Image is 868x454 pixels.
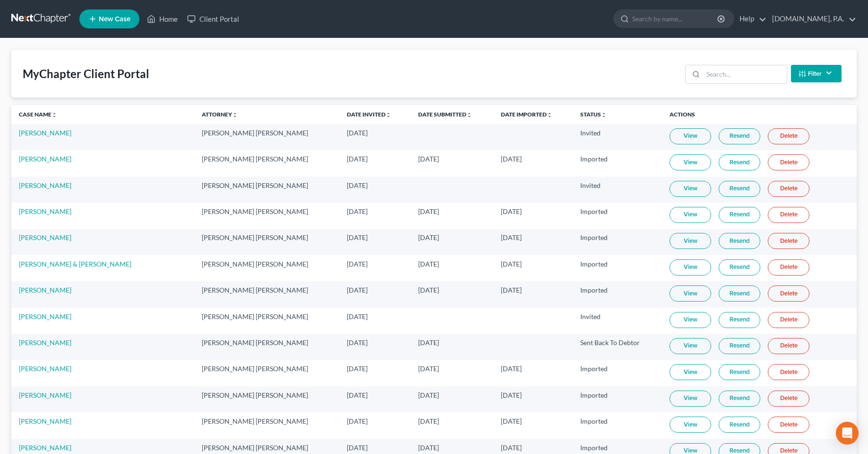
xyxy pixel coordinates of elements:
a: Help [735,10,766,27]
td: Invited [573,308,662,334]
a: [PERSON_NAME] [19,181,71,189]
a: [PERSON_NAME] [19,207,71,215]
a: Resend [719,233,760,249]
a: Resend [719,259,760,276]
a: Home [142,10,182,27]
td: Imported [573,229,662,255]
td: Imported [573,150,662,176]
span: [DATE] [347,207,368,215]
span: [DATE] [347,233,368,241]
a: Resend [719,181,760,197]
a: View [670,154,711,170]
td: [PERSON_NAME] [PERSON_NAME] [194,308,340,334]
td: Invited [573,177,662,203]
span: [DATE] [501,233,522,241]
td: [PERSON_NAME] [PERSON_NAME] [194,124,340,150]
a: View [670,417,711,433]
i: unfold_more [386,112,391,118]
a: Delete [768,207,809,223]
span: [DATE] [418,338,439,347]
a: [PERSON_NAME] & [PERSON_NAME] [19,260,131,268]
span: [DATE] [347,365,368,373]
span: [DATE] [347,391,368,399]
a: View [670,391,711,407]
a: [PERSON_NAME] [19,312,71,320]
td: Imported [573,255,662,281]
span: [DATE] [501,286,522,294]
a: [PERSON_NAME] [19,365,71,373]
a: Resend [719,285,760,302]
span: [DATE] [347,417,368,425]
a: Date Importedunfold_more [501,111,552,118]
td: Imported [573,203,662,229]
span: [DATE] [347,155,368,163]
span: [DATE] [501,417,522,425]
a: Attorneyunfold_more [202,111,238,118]
span: [DATE] [501,444,522,452]
i: unfold_more [52,112,57,118]
span: [DATE] [418,155,439,163]
a: Date Invitedunfold_more [347,111,391,118]
a: Resend [719,364,760,380]
td: [PERSON_NAME] [PERSON_NAME] [194,177,340,203]
a: Delete [768,259,809,276]
span: [DATE] [501,155,522,163]
a: Resend [719,207,760,223]
a: View [670,364,711,380]
a: View [670,312,711,328]
a: Case Nameunfold_more [19,111,57,118]
div: Open Intercom Messenger [836,422,859,445]
span: [DATE] [347,181,368,189]
td: Imported [573,412,662,438]
a: View [670,207,711,223]
span: [DATE] [418,444,439,452]
td: [PERSON_NAME] [PERSON_NAME] [194,255,340,281]
a: View [670,338,711,354]
a: Resend [719,338,760,354]
span: [DATE] [418,233,439,241]
a: Delete [768,417,809,433]
a: [DOMAIN_NAME], P.A. [767,10,856,27]
a: View [670,233,711,249]
span: [DATE] [347,129,368,137]
a: [PERSON_NAME] [19,417,71,425]
a: [PERSON_NAME] [19,286,71,294]
i: unfold_more [547,112,552,118]
span: [DATE] [418,365,439,373]
span: [DATE] [501,391,522,399]
a: Delete [768,181,809,197]
a: View [670,259,711,276]
th: Actions [662,105,857,124]
span: [DATE] [501,207,522,215]
td: Imported [573,281,662,307]
i: unfold_more [601,112,607,118]
td: [PERSON_NAME] [PERSON_NAME] [194,360,340,386]
button: Filter [791,65,842,82]
input: Search by name... [632,10,719,27]
span: New Case [99,16,130,23]
span: [DATE] [418,391,439,399]
span: [DATE] [418,286,439,294]
td: Imported [573,360,662,386]
a: [PERSON_NAME] [19,338,71,347]
a: Delete [768,338,809,354]
td: [PERSON_NAME] [PERSON_NAME] [194,412,340,438]
a: Delete [768,391,809,407]
span: [DATE] [347,444,368,452]
td: Sent Back To Debtor [573,334,662,360]
a: Delete [768,233,809,249]
a: Delete [768,364,809,380]
a: Date Submittedunfold_more [418,111,472,118]
td: [PERSON_NAME] [PERSON_NAME] [194,386,340,412]
a: Resend [719,417,760,433]
input: Search... [703,65,787,83]
td: [PERSON_NAME] [PERSON_NAME] [194,334,340,360]
a: Delete [768,154,809,170]
span: [DATE] [418,417,439,425]
span: [DATE] [347,338,368,347]
span: [DATE] [501,365,522,373]
span: [DATE] [347,286,368,294]
a: [PERSON_NAME] [19,155,71,163]
a: View [670,181,711,197]
a: Resend [719,128,760,144]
